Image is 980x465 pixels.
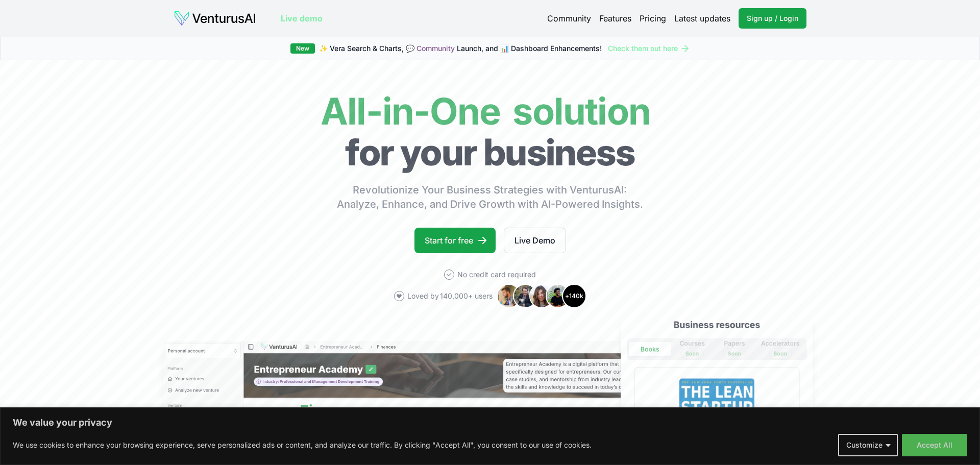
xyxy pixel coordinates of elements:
[608,43,690,54] a: Check them out here
[838,434,898,456] button: Customize
[13,439,592,451] p: We use cookies to enhance your browsing experience, serve personalized ads or content, and analyz...
[13,417,967,429] p: We value your privacy
[599,12,631,25] a: Features
[902,434,967,456] button: Accept All
[281,12,323,25] a: Live demo
[513,284,537,308] img: Avatar 2
[504,228,566,253] a: Live Demo
[174,10,256,27] img: logo
[497,284,521,308] img: Avatar 1
[547,12,591,25] a: Community
[319,43,602,54] span: ✨ Vera Search & Charts, 💬 Launch, and 📊 Dashboard Enhancements!
[674,12,730,25] a: Latest updates
[739,8,806,29] a: Sign up / Login
[529,284,554,308] img: Avatar 3
[747,13,798,23] span: Sign up / Login
[640,12,666,25] a: Pricing
[414,228,496,253] a: Start for free
[416,44,455,53] a: Community
[546,284,570,308] img: Avatar 4
[290,43,315,54] div: New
